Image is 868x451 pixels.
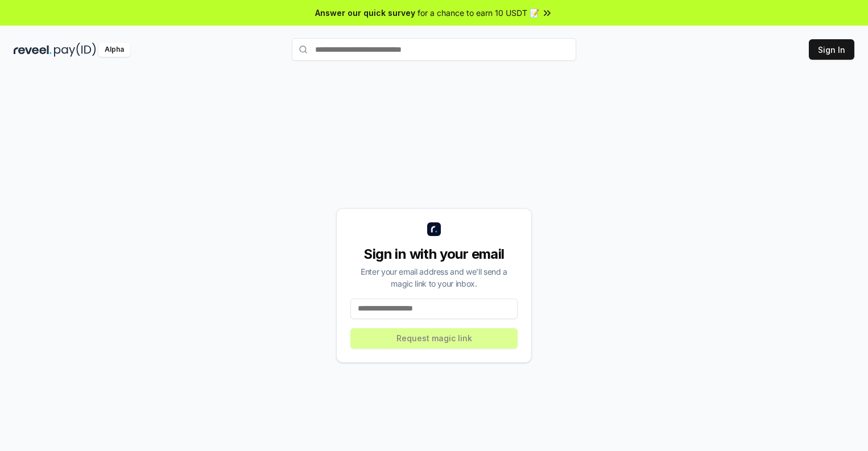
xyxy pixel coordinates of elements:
[14,43,52,57] img: reveel_dark
[418,7,539,19] span: for a chance to earn 10 USDT 📝
[54,43,96,57] img: pay_id
[427,222,441,236] img: logo_small
[350,245,518,263] div: Sign in with your email
[315,7,415,19] span: Answer our quick survey
[98,43,130,57] div: Alpha
[350,266,518,289] div: Enter your email address and we’ll send a magic link to your inbox.
[809,39,854,60] button: Sign In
